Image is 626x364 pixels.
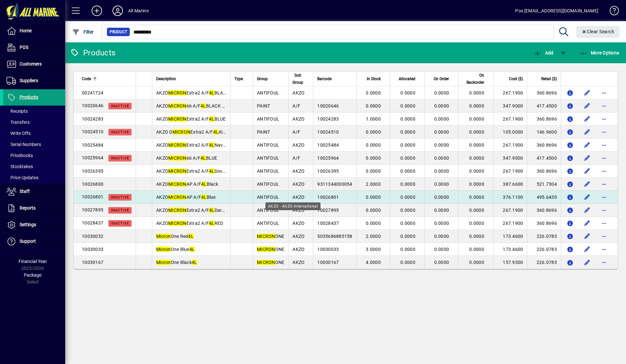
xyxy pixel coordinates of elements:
[209,221,215,226] em: 4L
[462,72,490,86] div: On Backorder
[434,90,449,95] span: 0.0000
[188,234,194,239] em: 4L
[168,142,186,148] em: MICRON
[209,142,215,148] em: 4L
[156,182,218,187] span: AKZO AP A/F Black
[317,142,339,148] span: 10025484
[70,26,96,38] button: Filter
[7,109,28,114] span: Receipts
[527,243,561,256] td: 226.0783
[366,195,381,200] span: 0.0000
[257,168,279,174] span: ANTIFOUL
[292,221,305,226] span: AKZO
[599,153,609,163] button: More options
[156,247,171,252] em: Micron
[3,56,65,72] a: Customers
[107,5,128,17] button: Profile
[493,178,527,191] td: 387.6600
[361,75,387,82] div: In Stock
[394,75,421,82] div: Allocated
[257,75,284,82] div: Group
[469,103,484,109] span: 0.0000
[469,182,484,187] span: 0.0000
[110,29,127,35] span: Product
[527,138,561,152] td: 360.8696
[599,257,609,268] button: More options
[189,247,195,252] em: 4L
[257,247,275,252] em: MICRON
[257,195,279,200] span: ANTIFOUL
[3,117,65,128] a: Transfers
[434,103,449,109] span: 0.0000
[317,75,352,82] div: Barcode
[3,23,65,39] a: Home
[209,168,215,174] em: 4L
[582,166,592,176] button: Edit
[469,234,484,239] span: 0.0000
[582,88,592,98] button: Edit
[292,142,305,148] span: AKZO
[292,155,300,161] span: A/F
[434,142,449,148] span: 0.0000
[257,116,279,122] span: ANTIFOUL
[317,195,339,200] span: 10026801
[156,221,223,226] span: AKZO Extra2 A/F RED
[400,103,415,109] span: 0.0000
[580,50,619,55] span: More Options
[257,208,279,213] span: ANTIFOUL
[582,179,592,189] button: Edit
[599,205,609,215] button: More options
[156,208,235,213] span: AKZO Extra2 A/F Dark Grey
[399,75,415,82] span: Allocated
[257,103,270,109] span: PAINT
[7,153,33,158] span: Pricebooks
[527,217,561,230] td: 360.8696
[168,208,186,213] em: MICRON
[582,231,592,241] button: Edit
[469,90,484,95] span: 0.0000
[3,233,65,250] a: Support
[493,256,527,269] td: 157.9300
[111,156,129,160] span: Inactive
[509,75,523,82] span: Cost ($)
[20,45,28,50] span: POS
[400,116,415,122] span: 0.0000
[599,166,609,176] button: More options
[82,142,103,148] span: 10025484
[582,192,592,202] button: Edit
[317,116,339,122] span: 10024283
[201,155,206,161] em: 4L
[82,155,103,160] span: 10025964
[541,75,557,82] span: Retail ($)
[3,128,65,139] a: Write Offs
[292,168,305,174] span: AKZO
[82,220,103,226] span: 10028437
[3,150,65,161] a: Pricebooks
[317,247,339,252] span: 10030033
[366,168,381,174] span: 0.0000
[3,106,65,117] a: Receipts
[20,61,42,66] span: Customers
[172,129,191,135] em: MICRON
[292,116,305,122] span: AKZO
[469,208,484,213] span: 0.0000
[527,178,561,191] td: 521.7304
[265,202,320,210] div: AKZO - AKZO International
[292,90,305,95] span: AKZO
[434,168,449,174] span: 0.0000
[111,208,129,212] span: Inactive
[156,116,226,122] span: AKZO Extra2 A/F BLUE
[3,139,65,150] a: Serial Numbers
[527,204,561,217] td: 360.8696
[434,75,449,82] span: On Order
[201,103,206,109] em: 4L
[469,195,484,200] span: 0.0000
[534,50,553,55] span: Add
[257,129,270,135] span: PAINT
[599,244,609,255] button: More options
[434,195,449,200] span: 0.0000
[493,217,527,230] td: 267.1900
[317,129,339,135] span: 10024510
[434,155,449,161] span: 0.0000
[434,208,449,213] span: 0.0000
